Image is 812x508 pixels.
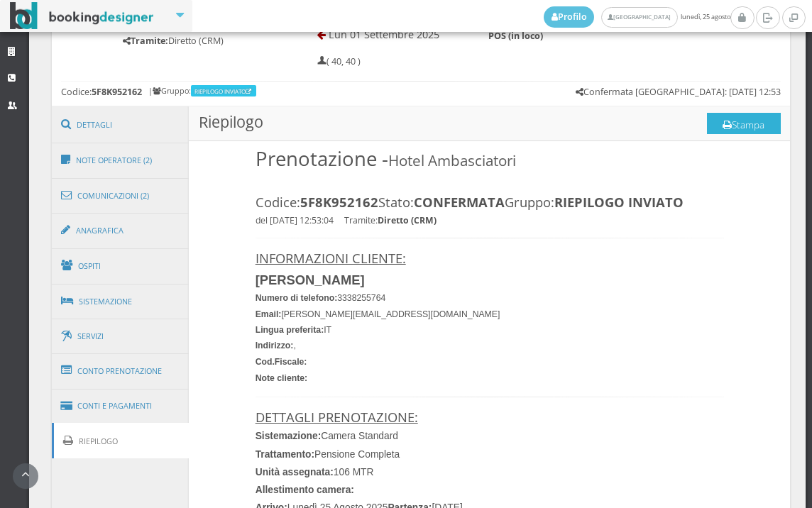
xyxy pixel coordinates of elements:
span: Sistemazione: [256,431,322,441]
small: Hotel Ambasciatori [388,150,516,170]
b: Email: [256,309,282,319]
img: BookingDesigner.com [10,2,154,30]
h3: Codice: Stato: Gruppo: [256,194,724,210]
button: Stampa [707,113,781,134]
a: Conto Prenotazione [52,353,190,390]
b: RIEPILOGO INVIATO [554,193,684,211]
font: 3338255764 [256,293,386,303]
span: Lun 01 Settembre 2025 [329,28,439,41]
span: CONFERMATA [414,193,505,211]
a: Conti e Pagamenti [52,388,190,424]
h4: del [DATE] 12:53:04 Tramite: [256,216,724,226]
b: [PERSON_NAME] [256,272,365,287]
font: [PERSON_NAME][EMAIL_ADDRESS][DOMAIN_NAME] [256,309,500,319]
b: Numero di telefono: [256,293,338,303]
a: [GEOGRAPHIC_DATA] [601,7,677,28]
font: Pensione Completa [256,449,400,460]
u: INFORMAZIONI CLIENTE: [256,249,406,267]
u: DETTAGLI PRENOTAZIONE: [256,408,418,426]
h5: Diretto (CRM) [123,35,269,46]
a: RIEPILOGO INVIATO [194,87,254,95]
a: Anagrafica [52,212,190,249]
b: Lingua preferita: [256,325,324,335]
b: Tramite: [123,35,168,47]
a: Comunicazioni (2) [52,177,190,214]
b: POS (in loco) [488,30,543,42]
a: Dettagli [52,106,190,143]
font: Camera Standard [256,431,398,441]
b: 5F8K952162 [92,86,142,98]
h5: Codice: [61,87,142,97]
h5: Confermata [GEOGRAPHIC_DATA]: [DATE] 12:53 [576,87,781,97]
b: 5F8K952162 [300,193,378,211]
font: , [256,341,296,350]
b: Indirizzo: [256,341,294,350]
a: Servizi [52,319,190,355]
b: Diretto (CRM) [378,214,437,226]
a: Sistemazione [52,283,190,320]
b: Cod.Fiscale: [256,357,307,367]
span: Note cliente: [256,373,307,383]
h6: | Gruppo: [148,87,258,96]
h1: Prenotazione - [256,147,724,170]
span: Unità assegnata: [256,467,334,477]
a: Profilo [544,6,595,28]
a: Ospiti [52,248,190,285]
h5: ( 40, 40 ) [317,56,361,67]
span: Allestimento camera: [256,485,354,495]
a: Note Operatore (2) [52,142,190,179]
span: lunedì, 25 agosto [544,6,730,28]
font: IT [256,325,331,335]
span: Trattamento: [256,449,314,460]
font: 106 MTR [256,467,374,477]
h3: Riepilogo [189,106,790,141]
a: Riepilogo [52,423,190,459]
